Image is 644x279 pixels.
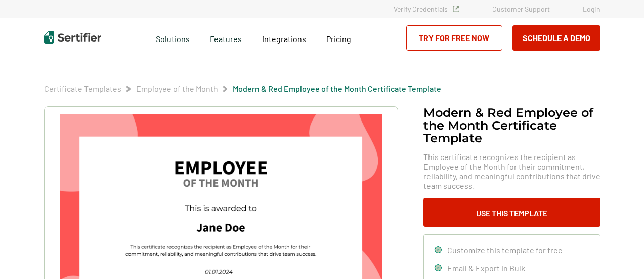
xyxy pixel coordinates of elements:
[210,31,242,44] span: Features
[447,245,563,255] span: Customize this template for free
[492,5,550,13] a: Customer Support
[262,34,306,44] span: Integrations
[326,31,351,44] a: Pricing
[156,31,190,44] span: Solutions
[136,84,218,93] a: Employee of the Month
[326,34,351,44] span: Pricing
[233,84,441,94] span: Modern & Red Employee of the Month Certificate Template
[44,84,121,93] a: Certificate Templates
[453,6,459,12] img: Verified
[423,152,600,190] span: This certificate recognizes the recipient as Employee of the Month for their commitment, reliabil...
[44,84,441,94] div: Breadcrumb
[262,31,306,44] a: Integrations
[423,198,600,227] button: Use This Template
[394,5,459,13] a: Verify Credentials
[44,84,121,94] span: Certificate Templates
[406,25,502,51] a: Try for Free Now
[583,5,600,13] a: Login
[423,106,600,144] h1: Modern & Red Employee of the Month Certificate Template
[447,263,525,273] span: Email & Export in Bulk
[233,84,441,93] a: Modern & Red Employee of the Month Certificate Template
[136,84,218,94] span: Employee of the Month
[44,31,101,44] img: Sertifier | Digital Credentialing Platform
